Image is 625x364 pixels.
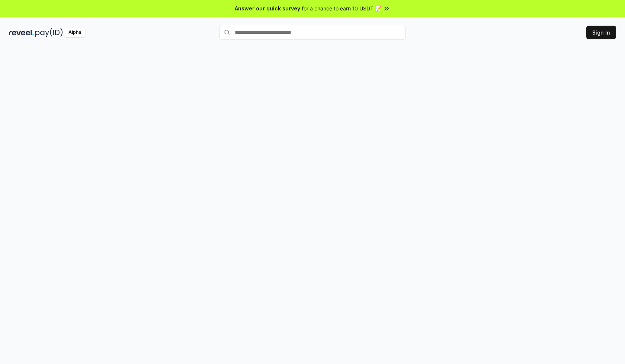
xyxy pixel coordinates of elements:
[9,28,34,37] img: reveel_dark
[586,26,616,39] button: Sign In
[235,4,300,12] span: Answer our quick survey
[302,4,381,12] span: for a chance to earn 10 USDT 📝
[64,28,85,37] div: Alpha
[35,28,63,37] img: pay_id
